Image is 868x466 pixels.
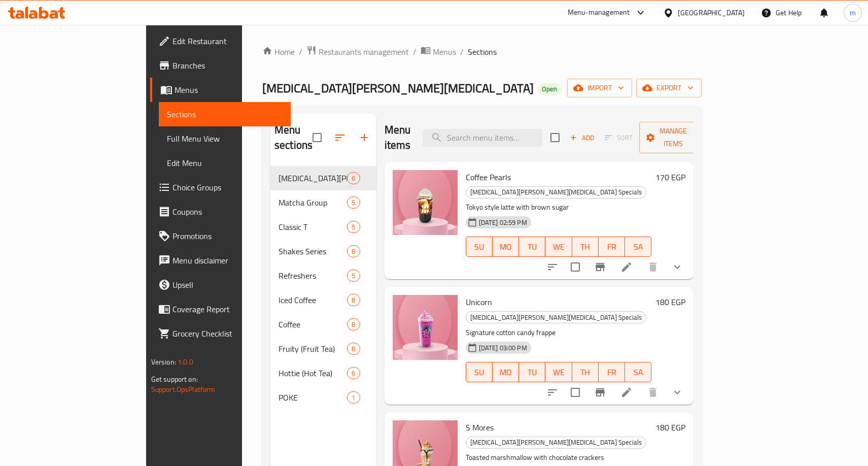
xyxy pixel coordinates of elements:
button: MO [493,237,519,257]
div: Classic T5 [270,215,376,239]
span: Sections [468,46,497,58]
div: items [347,221,360,233]
span: SA [629,240,647,254]
p: Tokyo style latte with brown sugar [466,201,652,214]
span: [MEDICAL_DATA][PERSON_NAME][MEDICAL_DATA] Specials [466,437,646,448]
span: Menus [175,84,283,96]
h6: 170 EGP [655,170,685,184]
button: Branch-specific-item [588,380,612,405]
span: Select section first [598,130,639,146]
p: Toasted marshmallow with chocolate crackers [466,451,652,464]
a: Coupons [150,199,291,224]
button: TU [519,362,545,382]
span: 6 [348,174,359,183]
div: [MEDICAL_DATA][PERSON_NAME][MEDICAL_DATA] Specials6 [270,166,376,190]
span: WE [549,365,568,380]
span: TH [576,240,595,254]
span: POKE [279,391,347,404]
span: Coffee [279,318,347,330]
button: TH [572,362,599,382]
button: FR [599,362,625,382]
span: 8 [348,344,359,354]
p: Signature cotton candy frappe [466,326,652,339]
span: [MEDICAL_DATA][PERSON_NAME][MEDICAL_DATA] Specials [279,172,347,184]
button: SU [466,362,493,382]
span: Shakes Series [279,245,347,257]
span: Sort sections [328,125,352,150]
div: Tao Tao Specials [466,311,646,323]
span: SA [629,365,647,380]
span: Edit Restaurant [172,35,283,47]
span: [DATE] 03:00 PM [475,343,531,353]
button: show more [665,255,689,279]
a: Edit menu item [620,261,633,273]
img: Unicorn [393,295,458,360]
div: Coffee8 [270,312,376,337]
button: sort-choices [540,380,565,405]
nav: Menu sections [270,162,376,414]
span: Promotions [172,230,283,242]
h2: Menu items [385,122,411,153]
span: 6 [348,369,359,378]
span: Classic T [279,221,347,233]
span: Refreshers [279,270,347,282]
button: WE [545,362,572,382]
span: Menus [433,46,456,58]
span: Coverage Report [172,303,283,315]
span: Get support on: [151,373,198,386]
span: 5 [348,222,359,232]
input: search [423,129,542,147]
span: Choice Groups [172,181,283,193]
li: / [413,46,416,58]
h6: 180 EGP [655,420,685,435]
div: Matcha Group5 [270,190,376,215]
div: Hottie (Hot Tea) [279,367,347,379]
a: Sections [159,102,291,126]
span: 1 [348,393,359,403]
div: items [347,318,360,330]
span: 5 [348,198,359,208]
button: sort-choices [540,255,565,279]
a: Full Menu View [159,126,291,151]
div: [GEOGRAPHIC_DATA] [678,7,745,18]
a: Edit menu item [620,386,633,398]
div: Tao Tao Specials [279,172,347,184]
button: TU [519,237,545,257]
nav: breadcrumb [262,45,702,58]
span: [MEDICAL_DATA][PERSON_NAME][MEDICAL_DATA] Specials [466,186,646,198]
span: Select to update [565,256,586,278]
img: Coffee Pearls [393,170,458,235]
div: items [347,196,360,209]
span: Restaurants management [319,46,409,58]
span: Select section [544,127,566,148]
span: FR [603,240,621,254]
div: Tao Tao Specials [466,186,646,198]
li: / [299,46,302,58]
h6: 180 EGP [655,295,685,309]
a: Edit Restaurant [150,29,291,53]
a: Choice Groups [150,175,291,199]
div: items [347,245,360,257]
span: 8 [348,320,359,329]
div: Open [538,83,561,95]
a: Menus [421,45,456,58]
span: Matcha Group [279,196,347,209]
span: S Mores [466,420,494,435]
button: Manage items [639,122,707,153]
span: MO [497,240,515,254]
button: SA [625,362,651,382]
span: Coupons [172,206,283,218]
a: Edit Menu [159,151,291,175]
div: Tao Tao Specials [466,437,646,449]
span: Version: [151,355,176,369]
button: SU [466,237,493,257]
button: TH [572,237,599,257]
div: items [347,172,360,184]
button: Add [566,130,598,146]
